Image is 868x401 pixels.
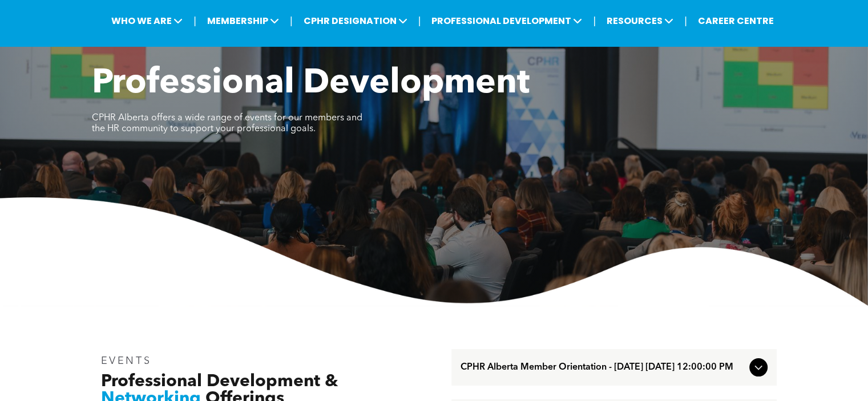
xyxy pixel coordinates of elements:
li: | [593,9,596,33]
span: CPHR Alberta Member Orientation - [DATE] [DATE] 12:00:00 PM [461,362,745,373]
span: MEMBERSHIP [204,10,282,31]
span: Professional Development [92,67,530,101]
li: | [290,9,293,33]
li: | [684,9,687,33]
span: PROFESSIONAL DEVELOPMENT [428,10,586,31]
span: WHO WE ARE [108,10,186,31]
span: RESOURCES [603,10,677,31]
span: CPHR DESIGNATION [300,10,411,31]
span: EVENTS [101,356,152,366]
li: | [193,9,196,33]
span: Professional Development & [101,373,338,390]
li: | [418,9,421,33]
span: CPHR Alberta offers a wide range of events for our members and the HR community to support your p... [92,114,362,133]
a: CAREER CENTRE [695,10,777,31]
